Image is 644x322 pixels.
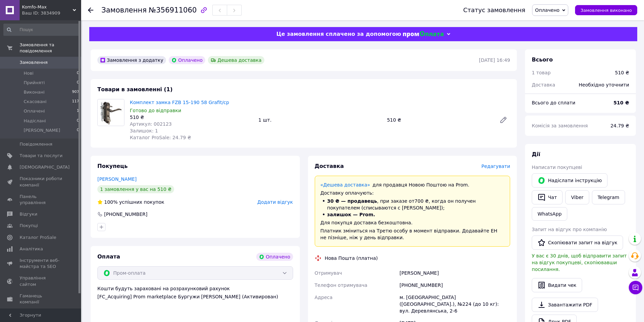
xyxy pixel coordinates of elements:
[481,164,510,169] span: Редагувати
[532,151,540,157] span: Дії
[398,291,511,317] div: м. [GEOGRAPHIC_DATA] ([GEOGRAPHIC_DATA].), №224 (до 10 кг): вул. Деревлянська, 2-6
[22,4,73,10] span: Komfo-Max
[276,31,401,37] span: Це замовлення сплачено за допомогою
[532,207,567,221] a: WhatsApp
[101,6,147,14] span: Замовлення
[103,211,148,218] div: [PHONE_NUMBER]
[24,118,46,124] span: Надіслані
[575,77,633,92] div: Необхідно уточнити
[97,176,137,182] a: [PERSON_NAME]
[580,8,632,13] span: Замовлення виконано
[315,295,333,300] span: Адреса
[24,80,45,86] span: Прийняті
[77,70,79,76] span: 0
[320,219,505,226] div: Для покупця доставка безкоштовна.
[320,182,370,188] a: «Дешева доставка»
[130,121,172,127] span: Артикул: 002123
[592,190,625,204] a: Telegram
[565,190,589,204] a: Viber
[20,234,56,241] span: Каталог ProSale
[327,198,377,204] span: 30 ₴ — продавець
[532,173,607,188] button: Надіслати інструкцію
[384,115,494,125] div: 510 ₴
[130,135,191,140] span: Каталог ProSale: 24.79 ₴
[104,199,118,205] span: 100%
[20,153,63,159] span: Товари та послуги
[614,100,629,105] b: 510 ₴
[20,176,63,188] span: Показники роботи компанії
[257,199,293,205] span: Додати відгук
[20,194,63,206] span: Панель управління
[20,164,70,170] span: [DEMOGRAPHIC_DATA]
[72,99,79,105] span: 117
[20,42,81,54] span: Замовлення та повідомлення
[77,127,79,133] span: 0
[532,56,553,63] span: Всього
[463,7,525,14] div: Статус замовлення
[24,127,60,133] span: [PERSON_NAME]
[532,100,575,105] span: Всього до сплати
[130,108,181,113] span: Готово до відправки
[315,163,344,169] span: Доставка
[20,246,43,252] span: Аналітика
[398,267,511,279] div: [PERSON_NAME]
[320,181,505,188] div: для продавця Новою Поштою на Prom.
[130,100,229,105] a: Комплект замка FZB 15-190 58 Grafit/cp
[20,211,37,217] span: Відгуки
[77,80,79,86] span: 0
[24,70,33,76] span: Нові
[629,281,642,294] button: Чат з покупцем
[398,279,511,291] div: [PHONE_NUMBER]
[532,123,588,128] span: Комісія за замовлення
[497,113,510,127] a: Редагувати
[149,6,197,14] span: №356911060
[77,108,79,114] span: 1
[20,275,63,287] span: Управління сайтом
[532,70,551,75] span: 1 товар
[320,190,505,196] div: Доставку оплачують:
[97,293,293,300] div: [FC_Acquiring] Prom marketplace Бургужи [PERSON_NAME] (Активирован)
[20,141,52,147] span: Повідомлення
[97,185,174,193] div: 1 замовлення у вас на 510 ₴
[22,10,81,16] div: Ваш ID: 3834909
[130,128,158,133] span: Залишок: 1
[20,293,63,305] span: Гаманець компанії
[532,165,582,170] span: Написати покупцеві
[77,118,79,124] span: 0
[97,253,120,260] span: Оплата
[208,56,264,64] div: Дешева доставка
[615,69,629,76] div: 510 ₴
[256,115,384,125] div: 1 шт.
[532,298,598,312] a: Завантажити PDF
[320,227,505,241] div: Платник зміниться на Третю особу в момент відправки. Додавайте ЕН не пізніше, ніж у день відправки.
[72,89,79,95] span: 907
[3,24,80,36] input: Пошук
[532,82,555,88] span: Доставка
[24,99,47,105] span: Скасовані
[403,31,444,38] img: evopay logo
[532,253,627,272] span: У вас є 30 днів, щоб відправити запит на відгук покупцеві, скопіювавши посилання.
[535,7,559,13] span: Оплачено
[256,253,293,261] div: Оплачено
[327,212,375,217] span: залишок — Prom.
[479,57,510,63] time: [DATE] 16:49
[97,86,173,93] span: Товари в замовленні (1)
[97,285,293,300] div: Кошти будуть зараховані на розрахунковий рахунок
[323,255,380,262] div: Нова Пошта (платна)
[532,190,563,204] button: Чат
[20,59,48,66] span: Замовлення
[20,223,38,229] span: Покупці
[169,56,205,64] div: Оплачено
[24,108,45,114] span: Оплачені
[611,123,629,128] span: 24.79 ₴
[575,5,637,15] button: Замовлення виконано
[97,56,166,64] div: Замовлення з додатку
[20,257,63,270] span: Інструменти веб-майстра та SEO
[532,236,623,250] button: Скопіювати запит на відгук
[532,278,582,292] button: Видати чек
[97,199,164,205] div: успішних покупок
[532,227,607,232] span: Запит на відгук про компанію
[315,282,367,288] span: Телефон отримувача
[320,198,505,211] li: , при заказе от 700 ₴ , когда он получен покупателем (списываются с [PERSON_NAME]);
[130,114,253,121] div: 510 ₴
